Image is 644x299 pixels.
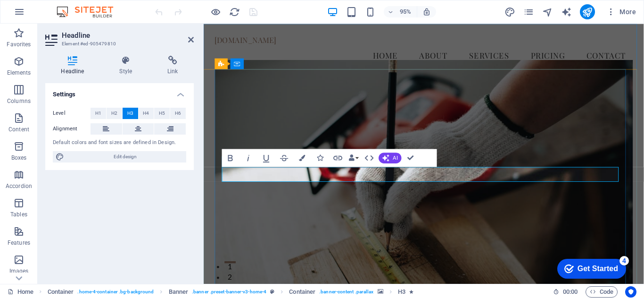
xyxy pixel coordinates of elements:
[62,40,175,48] h3: Element #ed-905479810
[70,2,79,11] div: 4
[378,289,383,294] i: This element contains a background
[11,154,27,162] p: Boxes
[53,123,91,135] label: Alignment
[606,7,636,17] span: More
[379,152,401,163] button: AI
[563,286,578,298] span: 00 00
[625,286,636,298] button: Usercentrics
[276,149,293,167] button: Strikethrough
[561,7,572,17] i: AI Writer
[330,149,347,167] button: Link
[170,108,186,119] button: H6
[590,286,613,298] span: Code
[169,286,189,298] span: Click to select. Double-click to edit
[361,149,378,167] button: HTML
[8,286,33,298] a: Click to cancel selection. Double-click to open Pages
[319,286,373,298] span: . banner-content .parallax
[28,10,68,19] div: Get Started
[53,151,186,162] button: Edit design
[67,151,183,162] span: Edit design
[398,6,413,17] h6: 95%
[53,139,186,147] div: Default colors and font sizes are defined in Design.
[222,149,239,167] button: Bold (Ctrl+B)
[553,286,578,298] h6: Session time
[53,108,91,119] label: Level
[542,6,553,17] button: navigator
[586,286,618,298] button: Code
[152,56,194,76] h4: Link
[8,239,30,247] p: Features
[240,149,257,167] button: Italic (Ctrl+I)
[542,7,553,17] i: Navigator
[561,6,572,17] button: text_generator
[422,8,431,16] i: On resize automatically adjust zoom level to fit chosen device.
[10,211,27,218] p: Tables
[6,182,32,190] p: Accordion
[111,108,117,119] span: H2
[48,286,413,298] nav: breadcrumb
[393,155,397,160] span: AI
[8,5,76,25] div: Get Started 4 items remaining, 20% complete
[22,250,33,252] button: 1
[229,7,240,17] i: Reload page
[9,267,29,275] p: Images
[8,126,29,133] p: Content
[523,6,535,17] button: pages
[7,69,31,77] p: Elements
[45,56,104,76] h4: Headline
[104,56,152,76] h4: Style
[175,108,181,119] span: H6
[123,108,138,119] button: H3
[312,149,329,167] button: Icons
[192,286,266,298] span: . banner .preset-banner-v3-home-4
[54,6,125,17] img: Editor Logo
[48,286,74,298] span: Click to select. Double-click to edit
[159,108,165,119] span: H5
[143,108,149,119] span: H4
[22,261,33,264] button: 2
[409,289,413,294] i: Element contains an animation
[7,41,31,48] p: Favorites
[229,6,240,17] button: reload
[22,273,33,275] button: 3
[402,149,419,167] button: Confirm (Ctrl+⏎)
[504,7,515,17] i: Design (Ctrl+Alt+Y)
[107,108,122,119] button: H2
[580,4,595,19] button: publish
[258,149,275,167] button: Underline (Ctrl+U)
[294,149,311,167] button: Colors
[154,108,170,119] button: H5
[62,31,194,40] h2: Headline
[504,6,516,17] button: design
[210,6,221,17] button: Click here to leave preview mode and continue editing
[603,4,640,19] button: More
[289,286,315,298] span: Click to select. Double-click to edit
[7,97,31,105] p: Columns
[45,83,194,100] h4: Settings
[398,286,405,298] span: Click to select. Double-click to edit
[139,108,154,119] button: H4
[91,108,106,119] button: H1
[95,108,101,119] span: H1
[77,286,154,298] span: . home-4-container .bg-background
[384,6,417,17] button: 95%
[523,7,534,17] i: Pages (Ctrl+Alt+S)
[270,289,274,294] i: This element is a customizable preset
[127,108,133,119] span: H3
[570,288,571,295] span: :
[347,149,360,167] button: Data Bindings
[582,7,593,17] i: Publish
